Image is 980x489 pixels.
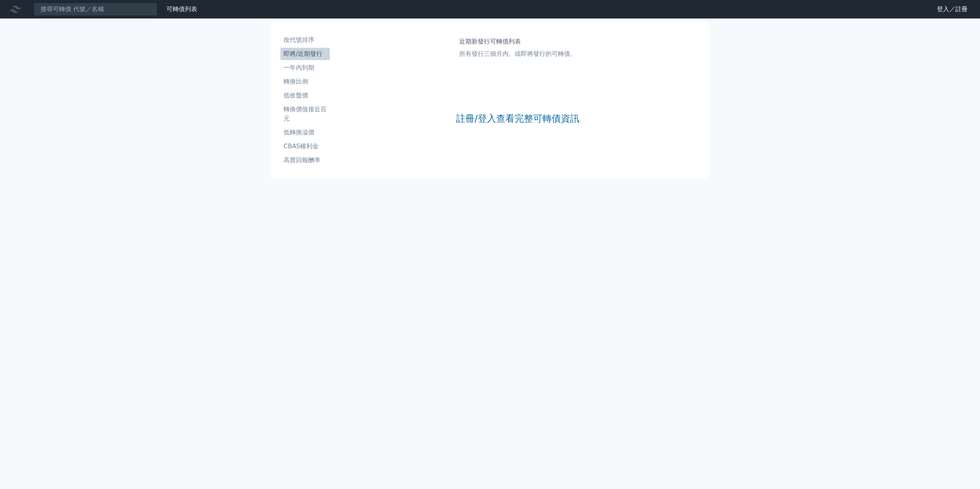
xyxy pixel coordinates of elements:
li: 一年內到期 [280,63,330,72]
li: 轉換價值接近百元 [280,105,330,123]
a: 可轉債列表 [166,5,197,13]
li: 即將/近期發行 [280,49,330,59]
li: 轉換比例 [280,77,330,86]
li: 按代號排序 [280,35,330,45]
p: 所有發行三個月內、或即將發行的可轉債。 [459,49,576,59]
a: 註冊/登入查看完整可轉債資訊 [456,112,579,125]
a: 即將/近期發行 [280,48,330,60]
a: CBAS權利金 [280,140,330,152]
h1: 近期新發行可轉債列表 [459,37,576,46]
a: 轉換價值接近百元 [280,103,330,125]
a: 低收盤價 [280,89,330,102]
li: 低轉換溢價 [280,128,330,137]
a: 高賣回報酬率 [280,154,330,166]
a: 轉換比例 [280,75,330,88]
a: 一年內到期 [280,62,330,74]
li: CBAS權利金 [280,142,330,151]
li: 高賣回報酬率 [280,156,330,165]
li: 低收盤價 [280,91,330,100]
a: 低轉換溢價 [280,126,330,139]
a: 登入／註冊 [931,3,974,15]
a: 按代號排序 [280,34,330,46]
input: 搜尋可轉債 代號／名稱 [34,3,157,16]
